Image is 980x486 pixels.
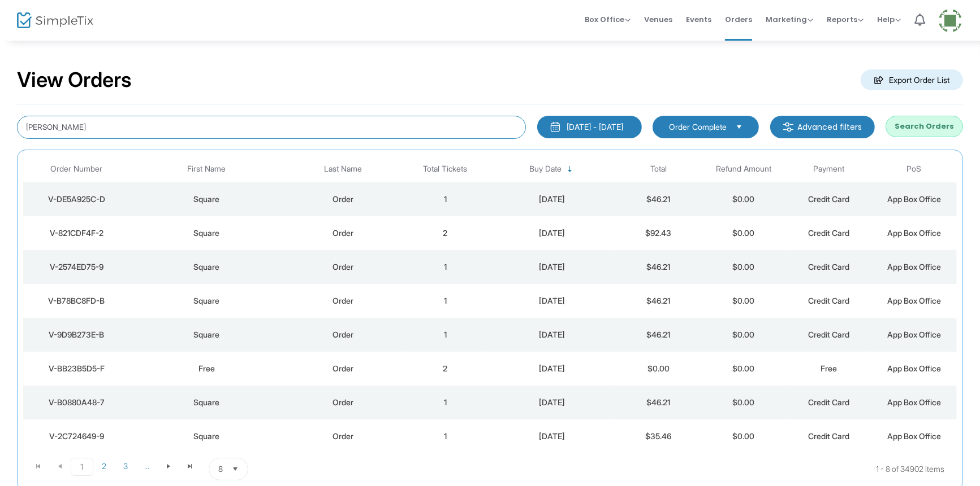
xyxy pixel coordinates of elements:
[808,431,849,441] span: Credit Card
[132,194,280,205] div: Square
[491,261,613,273] div: 9/13/2025
[616,284,701,318] td: $46.21
[491,329,613,340] div: 9/13/2025
[887,364,941,373] span: App Box Office
[821,364,837,373] span: Free
[616,216,701,250] td: $92.43
[164,462,173,471] span: Go to the next page
[324,164,362,174] span: Last Name
[491,431,613,442] div: 9/13/2025
[701,182,787,216] td: $0.00
[616,156,701,182] th: Total
[616,386,701,419] td: $46.21
[783,121,794,133] img: filter
[227,458,243,480] button: Select
[808,262,849,272] span: Credit Card
[491,363,613,374] div: 9/13/2025
[185,462,195,471] span: Go to the last page
[286,397,400,408] div: Order
[403,250,488,284] td: 1
[187,164,226,174] span: First Name
[403,386,488,419] td: 1
[403,216,488,250] td: 2
[808,397,849,407] span: Credit Card
[132,397,280,408] div: Square
[403,352,488,386] td: 2
[179,458,201,475] span: Go to the last page
[701,216,787,250] td: $0.00
[26,227,127,239] div: V-821CDF4F-2
[770,116,875,138] m-button: Advanced filters
[887,296,941,305] span: App Box Office
[537,116,642,138] button: [DATE] - [DATE]
[686,5,711,34] span: Events
[887,262,941,272] span: App Box Office
[701,419,787,453] td: $0.00
[886,116,963,137] button: Search Orders
[286,363,400,374] div: Order
[669,121,727,133] span: Order Complete
[93,458,115,475] span: Page 2
[808,296,849,305] span: Credit Card
[616,182,701,216] td: $46.21
[23,156,957,453] div: Data table
[132,261,280,273] div: Square
[550,121,561,133] img: monthly
[26,194,127,205] div: V-DE5A925C-D
[132,329,280,340] div: Square
[616,419,701,453] td: $35.46
[491,194,613,205] div: 9/13/2025
[887,397,941,407] span: App Box Office
[861,69,963,90] m-button: Export Order List
[565,165,575,174] span: Sortable
[731,121,747,133] button: Select
[286,431,400,442] div: Order
[136,458,158,475] span: Page 4
[887,228,941,238] span: App Box Office
[403,156,488,182] th: Total Tickets
[286,194,400,205] div: Order
[616,318,701,352] td: $46.21
[644,5,672,34] span: Venues
[286,329,400,340] div: Order
[286,261,400,273] div: Order
[218,463,223,475] span: 8
[766,14,813,25] span: Marketing
[17,68,132,93] h2: View Orders
[158,458,179,475] span: Go to the next page
[71,458,93,476] span: Page 1
[361,458,944,480] kendo-pager-info: 1 - 8 of 34902 items
[17,116,526,139] input: Search by name, email, phone, order number, ip address, or last 4 digits of card
[616,352,701,386] td: $0.00
[403,182,488,216] td: 1
[701,156,787,182] th: Refund Amount
[132,431,280,442] div: Square
[808,194,849,204] span: Credit Card
[585,14,631,25] span: Box Office
[26,329,127,340] div: V-9D9B273E-B
[725,5,752,34] span: Orders
[286,295,400,307] div: Order
[132,363,280,374] div: Free
[529,164,562,174] span: Buy Date
[827,14,864,25] span: Reports
[808,330,849,339] span: Credit Card
[887,330,941,339] span: App Box Office
[403,284,488,318] td: 1
[887,431,941,441] span: App Box Office
[701,318,787,352] td: $0.00
[132,295,280,307] div: Square
[132,227,280,239] div: Square
[808,228,849,238] span: Credit Card
[887,194,941,204] span: App Box Office
[616,250,701,284] td: $46.21
[701,284,787,318] td: $0.00
[491,397,613,408] div: 9/13/2025
[26,431,127,442] div: V-2C724649-9
[701,250,787,284] td: $0.00
[813,164,844,174] span: Payment
[491,227,613,239] div: 9/13/2025
[115,458,136,475] span: Page 3
[26,363,127,374] div: V-BB23B5D5-F
[907,164,922,174] span: PoS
